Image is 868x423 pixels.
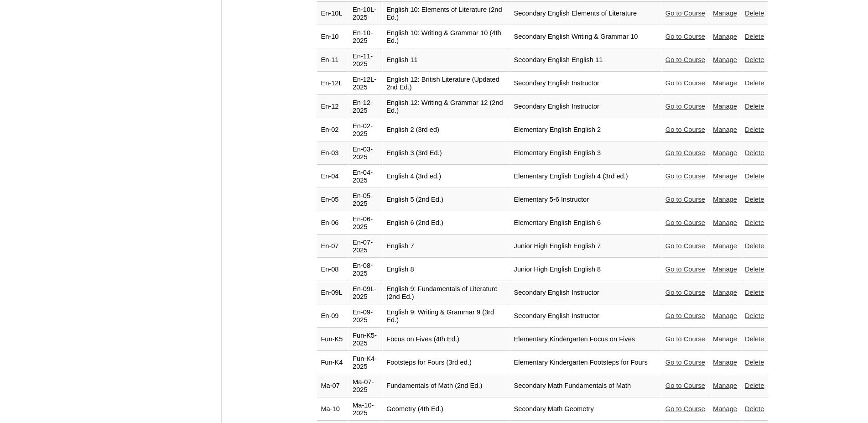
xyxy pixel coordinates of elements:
[713,103,737,110] a: Manage
[317,72,348,95] td: En-12L
[665,126,705,133] a: Go to Course
[383,351,509,374] td: Footsteps for Fours (3rd ed.)
[745,10,764,17] a: Delete
[745,266,764,273] a: Delete
[745,172,764,180] a: Delete
[713,242,737,250] a: Manage
[317,398,348,421] td: Ma-10
[317,235,348,258] td: En-07
[317,282,348,304] td: En-09L
[383,235,509,258] td: English 7
[383,212,509,235] td: English 6 (2nd Ed.)
[510,26,661,48] td: Secondary English Writing & Grammar 10
[349,375,382,397] td: Ma-07-2025
[713,312,737,319] a: Manage
[745,359,764,366] a: Delete
[713,33,737,40] a: Manage
[713,79,737,87] a: Manage
[349,26,382,48] td: En-10-2025
[745,219,764,226] a: Delete
[665,219,705,226] a: Go to Course
[510,2,661,25] td: Secondary English Elements of Literature
[510,375,661,397] td: Secondary Math Fundamentals of Math
[349,2,382,25] td: En-10L-2025
[383,95,509,118] td: English 12: Writing & Grammar 12 (2nd Ed.)
[317,165,348,188] td: En-04
[349,351,382,374] td: Fun-K4-2025
[510,142,661,165] td: Elementary English English 3
[713,266,737,273] a: Manage
[745,289,764,296] a: Delete
[349,165,382,188] td: En-04-2025
[745,335,764,343] a: Delete
[510,305,661,328] td: Secondary English Instructor
[713,405,737,413] a: Manage
[317,142,348,165] td: En-03
[713,359,737,366] a: Manage
[317,2,348,25] td: En-10L
[713,10,737,17] a: Manage
[510,95,661,118] td: Secondary English Instructor
[665,266,705,273] a: Go to Course
[317,188,348,211] td: En-05
[713,56,737,63] a: Manage
[665,359,705,366] a: Go to Course
[349,328,382,351] td: Fun-K5-2025
[713,196,737,203] a: Manage
[713,335,737,343] a: Manage
[665,79,705,87] a: Go to Course
[510,49,661,72] td: Secondary English English 11
[317,212,348,235] td: En-06
[349,398,382,421] td: Ma-10-2025
[317,351,348,374] td: Fun-K4
[349,49,382,72] td: En-11-2025
[383,305,509,328] td: English 9: Writing & Grammar 9 (3rd Ed.)
[383,375,509,397] td: Fundamentals of Math (2nd Ed.)
[510,165,661,188] td: Elementary English English 4 (3rd ed.)
[665,242,705,250] a: Go to Course
[510,351,661,374] td: Elementary Kindergarten Footsteps for Fours
[510,398,661,421] td: Secondary Math Geometry
[383,282,509,304] td: English 9: Fundamentals of Literature (2nd Ed.)
[665,382,705,389] a: Go to Course
[665,56,705,63] a: Go to Course
[713,219,737,226] a: Manage
[317,49,348,72] td: En-11
[713,289,737,296] a: Manage
[745,312,764,319] a: Delete
[317,258,348,281] td: En-08
[745,405,764,413] a: Delete
[383,398,509,421] td: Geometry (4th Ed.)
[349,119,382,141] td: En-02-2025
[665,196,705,203] a: Go to Course
[317,328,348,351] td: Fun-K5
[745,149,764,157] a: Delete
[317,305,348,328] td: En-09
[510,258,661,281] td: Junior High English English 8
[510,188,661,211] td: Elementary 5-6 Instructor
[317,119,348,141] td: En-02
[349,258,382,281] td: En-08-2025
[510,235,661,258] td: Junior High English English 7
[383,72,509,95] td: English 12: British Literature (Updated 2nd Ed.)
[745,196,764,203] a: Delete
[349,235,382,258] td: En-07-2025
[713,149,737,157] a: Manage
[349,305,382,328] td: En-09-2025
[510,282,661,304] td: Secondary English Instructor
[349,72,382,95] td: En-12L-2025
[349,212,382,235] td: En-06-2025
[383,328,509,351] td: Focus on Fives (4th Ed.)
[317,375,348,397] td: Ma-07
[383,119,509,141] td: English 2 (3rd ed)
[665,172,705,180] a: Go to Course
[665,10,705,17] a: Go to Course
[665,149,705,157] a: Go to Course
[510,72,661,95] td: Secondary English Instructor
[665,289,705,296] a: Go to Course
[383,2,509,25] td: English 10: Elements of Literature (2nd Ed.)
[317,95,348,118] td: En-12
[383,142,509,165] td: English 3 (3rd Ed.)
[383,258,509,281] td: English 8
[349,188,382,211] td: En-05-2025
